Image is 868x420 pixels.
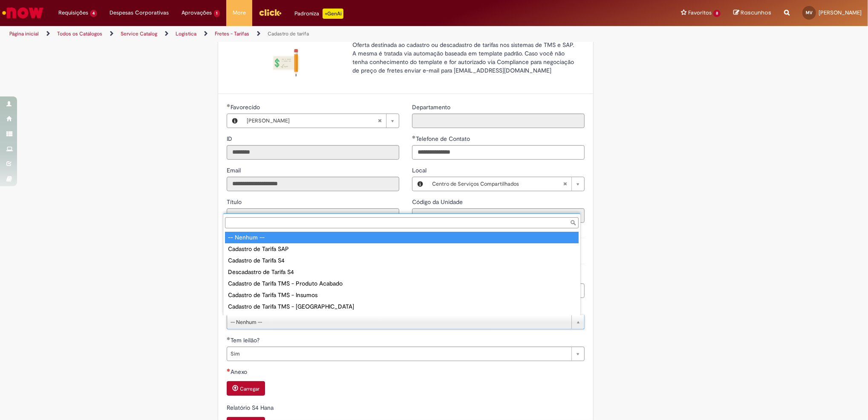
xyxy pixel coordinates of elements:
[223,230,580,315] ul: Tipo da Solicitação
[225,266,579,278] div: Descadastro de Tarifa S4
[225,289,579,301] div: Cadastro de Tarifa TMS - Insumos
[225,301,579,312] div: Cadastro de Tarifa TMS - [GEOGRAPHIC_DATA]
[225,232,579,243] div: -- Nenhum --
[225,255,579,266] div: Cadastro de Tarifa S4
[225,312,579,324] div: Descadastro de Tarifa TMS
[225,278,579,289] div: Cadastro de Tarifa TMS - Produto Acabado
[225,243,579,255] div: Cadastro de Tarifa SAP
